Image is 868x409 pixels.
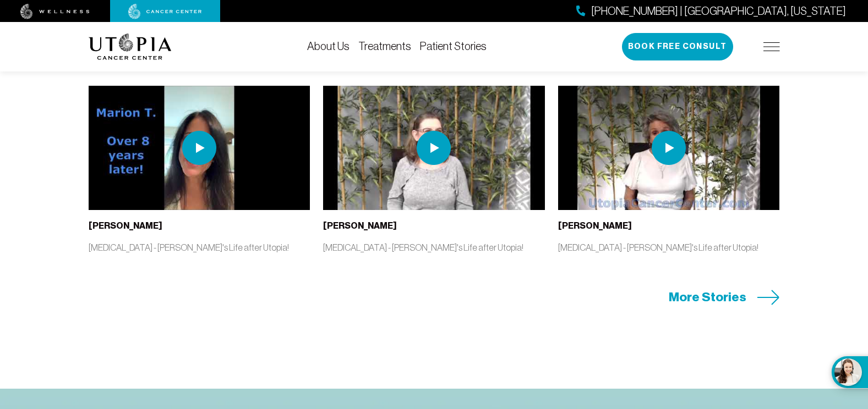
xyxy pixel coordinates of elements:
a: Treatments [358,40,411,52]
button: Book Free Consult [622,33,733,60]
b: [PERSON_NAME] [558,220,632,231]
img: thumbnail [558,86,780,210]
img: logo [89,34,172,60]
img: play icon [417,131,451,165]
p: [MEDICAL_DATA] - [PERSON_NAME]'s Life after Utopia! [323,241,545,253]
span: More Stories [669,289,746,306]
p: [MEDICAL_DATA] - [PERSON_NAME]'s Life after Utopia! [558,241,780,253]
p: [MEDICAL_DATA] - [PERSON_NAME]'s Life after Utopia! [89,241,310,253]
img: thumbnail [89,86,310,210]
img: wellness [20,4,90,19]
a: About Us [307,40,350,52]
img: play icon [182,131,216,165]
a: [PHONE_NUMBER] | [GEOGRAPHIC_DATA], [US_STATE] [576,3,846,19]
img: play icon [652,131,686,165]
b: [PERSON_NAME] [89,220,162,231]
a: More Stories [669,289,780,306]
img: thumbnail [323,86,545,210]
img: icon-hamburger [763,42,780,51]
img: cancer center [128,4,202,19]
span: [PHONE_NUMBER] | [GEOGRAPHIC_DATA], [US_STATE] [591,3,846,19]
a: Patient Stories [420,40,487,52]
b: [PERSON_NAME] [323,220,397,231]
